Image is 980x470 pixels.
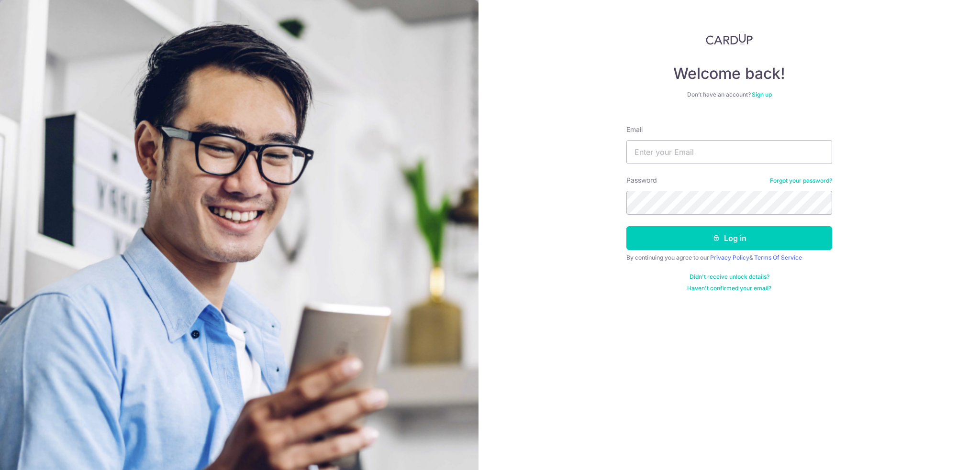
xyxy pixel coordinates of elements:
a: Privacy Policy [710,254,749,261]
a: Terms Of Service [754,254,802,261]
label: Email [626,125,643,134]
div: By continuing you agree to our & [626,254,832,262]
a: Sign up [752,91,772,98]
div: Don’t have an account? [626,91,832,98]
a: Haven't confirmed your email? [687,284,771,292]
label: Password [626,175,657,185]
input: Enter your Email [626,140,832,164]
h4: Welcome back! [626,64,832,83]
a: Didn't receive unlock details? [690,273,769,281]
a: Forgot your password? [770,177,832,185]
img: CardUp Logo [706,33,753,45]
button: Log in [626,226,832,250]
